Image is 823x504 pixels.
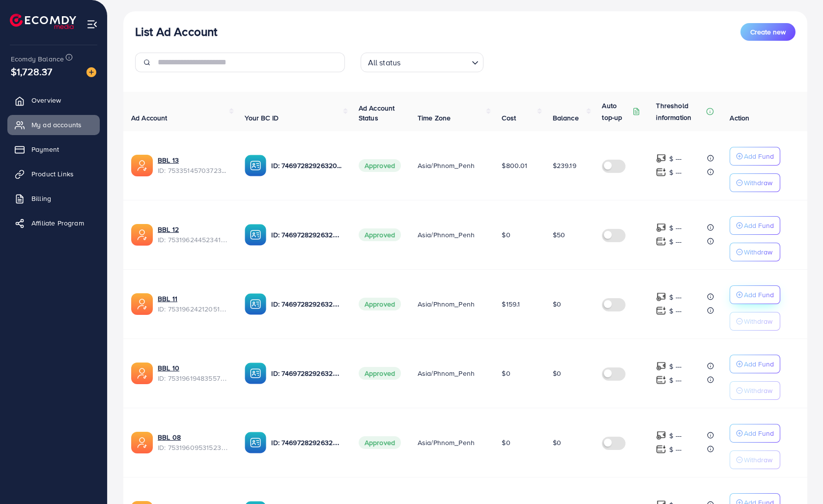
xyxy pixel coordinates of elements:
[245,224,266,246] img: ic-ba-acc.ded83a64.svg
[158,294,229,314] div: <span class='underline'>BBL 11</span></br>7531962421205155847
[744,358,774,370] p: Add Fund
[31,194,51,203] span: Billing
[744,220,774,231] p: Add Fund
[31,120,82,130] span: My ad accounts
[744,150,774,162] p: Add Fund
[502,299,520,309] span: $159.1
[7,213,100,233] a: Affiliate Program
[656,444,666,454] img: top-up amount
[502,230,510,240] span: $0
[656,292,666,302] img: top-up amount
[553,438,561,448] span: $0
[245,293,266,315] img: ic-ba-acc.ded83a64.svg
[271,367,342,379] p: ID: 7469728292632018945
[361,53,483,72] div: Search for option
[730,381,780,400] button: Withdraw
[669,167,681,178] p: $ ---
[31,95,61,105] span: Overview
[744,315,772,327] p: Withdraw
[669,444,681,455] p: $ ---
[669,374,681,386] p: $ ---
[502,113,516,123] span: Cost
[131,224,153,246] img: ic-ads-acc.e4c84228.svg
[403,54,467,70] input: Search for option
[669,291,681,303] p: $ ---
[656,361,666,371] img: top-up amount
[135,25,217,39] h3: List Ad Account
[7,140,100,159] a: Payment
[7,189,100,208] a: Billing
[730,113,749,123] span: Action
[158,224,229,234] a: BBL 12
[656,306,666,316] img: top-up amount
[553,230,565,240] span: $50
[158,235,229,245] span: ID: 7531962445234176008
[553,113,579,123] span: Balance
[656,223,666,233] img: top-up amount
[418,299,475,309] span: Asia/Phnom_Penh
[86,19,98,30] img: menu
[245,155,266,176] img: ic-ba-acc.ded83a64.svg
[418,161,475,170] span: Asia/Phnom_Penh
[359,436,401,449] span: Approved
[158,363,229,383] div: <span class='underline'>BBL 10</span></br>7531961948355788808
[553,161,576,170] span: $239.19
[7,90,100,110] a: Overview
[553,368,561,378] span: $0
[11,64,52,79] span: $1,728.37
[669,236,681,248] p: $ ---
[750,27,786,37] span: Create new
[656,375,666,385] img: top-up amount
[656,153,666,164] img: top-up amount
[418,230,475,240] span: Asia/Phnom_Penh
[669,305,681,317] p: $ ---
[359,228,401,241] span: Approved
[744,289,774,301] p: Add Fund
[730,285,780,304] button: Add Fund
[781,460,816,497] iframe: Chat
[11,54,64,64] span: Ecomdy Balance
[271,437,342,448] p: ID: 7469728292632018945
[669,430,681,442] p: $ ---
[669,153,681,165] p: $ ---
[10,14,76,29] img: logo
[744,454,772,466] p: Withdraw
[656,100,704,123] p: Threshold information
[366,56,403,70] span: All status
[31,144,59,154] span: Payment
[271,229,342,241] p: ID: 7469728292632018945
[730,147,780,166] button: Add Fund
[359,159,401,172] span: Approved
[31,218,84,228] span: Affiliate Program
[7,115,100,135] a: My ad accounts
[656,236,666,247] img: top-up amount
[740,23,795,41] button: Create new
[131,293,153,315] img: ic-ads-acc.e4c84228.svg
[744,385,772,396] p: Withdraw
[730,424,780,443] button: Add Fund
[86,67,96,77] img: image
[730,450,780,469] button: Withdraw
[418,113,451,123] span: Time Zone
[271,298,342,310] p: ID: 7469728292632018945
[656,430,666,441] img: top-up amount
[7,164,100,184] a: Product Links
[602,100,630,123] p: Auto top-up
[744,246,772,258] p: Withdraw
[158,443,229,452] span: ID: 7531960953152389137
[730,216,780,235] button: Add Fund
[31,169,74,179] span: Product Links
[418,438,475,448] span: Asia/Phnom_Penh
[730,312,780,331] button: Withdraw
[245,113,279,123] span: Your BC ID
[131,363,153,384] img: ic-ads-acc.e4c84228.svg
[502,438,510,448] span: $0
[158,432,229,442] a: BBL 08
[271,160,342,171] p: ID: 7469728292632018945
[158,224,229,245] div: <span class='underline'>BBL 12</span></br>7531962445234176008
[669,222,681,234] p: $ ---
[158,166,229,175] span: ID: 7533514570372333569
[502,368,510,378] span: $0
[418,368,475,378] span: Asia/Phnom_Penh
[744,177,772,189] p: Withdraw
